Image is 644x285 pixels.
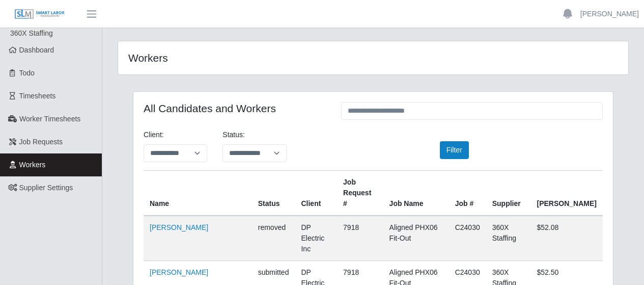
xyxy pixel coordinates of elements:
span: Worker Timesheets [19,115,80,123]
label: Client: [144,129,164,140]
img: SLM Logo [14,9,65,20]
span: Workers [19,161,46,169]
h4: Workers [128,51,323,64]
span: Timesheets [19,92,56,100]
th: Job Name [383,171,449,216]
span: Dashboard [19,46,54,54]
span: Supplier Settings [19,184,73,192]
td: 360X Staffing [486,216,531,261]
td: removed [252,216,295,261]
th: Supplier [486,171,531,216]
th: Status [252,171,295,216]
button: Filter [440,141,469,159]
td: DP Electric Inc [295,216,337,261]
th: Job Request # [337,171,383,216]
span: Job Requests [19,138,63,146]
th: Client [295,171,337,216]
td: 7918 [337,216,383,261]
th: Name [144,171,252,216]
a: [PERSON_NAME] [150,223,208,231]
a: [PERSON_NAME] [150,268,208,276]
span: Todo [19,69,35,77]
h4: All Candidates and Workers [144,102,326,115]
th: [PERSON_NAME] [531,171,603,216]
label: Status: [222,129,245,140]
td: Aligned PHX06 Fit-Out [383,216,449,261]
td: $52.08 [531,216,603,261]
span: 360X Staffing [10,29,53,37]
td: C24030 [449,216,486,261]
th: Job # [449,171,486,216]
a: [PERSON_NAME] [580,9,639,19]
